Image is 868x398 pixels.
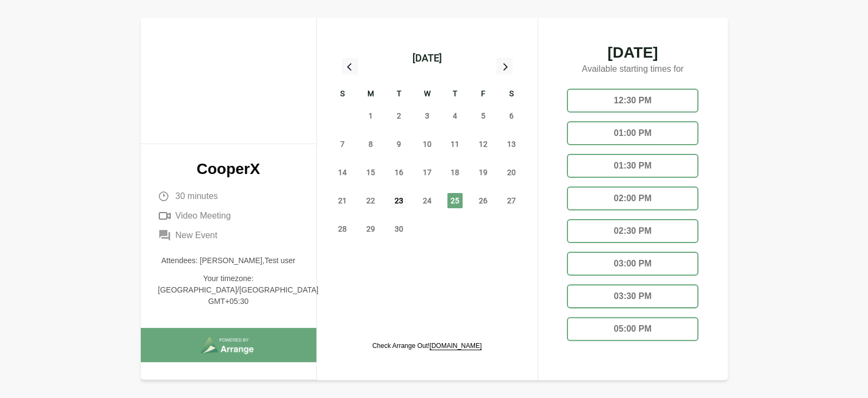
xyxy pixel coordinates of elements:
[429,342,482,350] a: [DOMAIN_NAME]
[363,136,378,152] span: Monday, September 8, 2025
[391,165,407,180] span: Tuesday, September 16, 2025
[363,108,378,123] span: Monday, September 1, 2025
[385,88,413,102] div: T
[335,193,350,208] span: Sunday, September 21, 2025
[497,88,526,102] div: S
[176,209,231,222] span: Video Meeting
[469,88,497,102] div: F
[413,51,442,66] div: [DATE]
[447,193,463,208] span: Thursday, September 25, 2025
[176,190,218,203] span: 30 minutes
[158,161,299,177] p: CooperX
[447,136,463,152] span: Thursday, September 11, 2025
[567,89,698,113] div: 12:30 PM
[441,88,469,102] div: T
[567,121,698,145] div: 01:00 PM
[504,165,519,180] span: Saturday, September 20, 2025
[176,229,217,242] span: New Event
[372,341,482,350] p: Check Arrange Out!
[476,108,491,123] span: Friday, September 5, 2025
[476,136,491,152] span: Friday, September 12, 2025
[391,193,407,208] span: Tuesday, September 23, 2025
[567,252,698,276] div: 03:00 PM
[504,108,519,123] span: Saturday, September 6, 2025
[363,165,378,180] span: Monday, September 15, 2025
[391,108,407,123] span: Tuesday, September 2, 2025
[335,221,350,237] span: Sunday, September 28, 2025
[419,165,434,180] span: Wednesday, September 17, 2025
[335,165,350,180] span: Sunday, September 14, 2025
[447,165,463,180] span: Thursday, September 18, 2025
[567,219,698,243] div: 02:30 PM
[504,136,519,152] span: Saturday, September 13, 2025
[567,317,698,341] div: 05:00 PM
[419,108,434,123] span: Wednesday, September 3, 2025
[504,193,519,208] span: Saturday, September 27, 2025
[419,193,434,208] span: Wednesday, September 24, 2025
[567,186,698,210] div: 02:00 PM
[413,88,441,102] div: W
[363,193,378,208] span: Monday, September 22, 2025
[476,165,491,180] span: Friday, September 19, 2025
[357,88,385,102] div: M
[329,88,357,102] div: S
[567,154,698,178] div: 01:30 PM
[158,273,299,307] p: Your timezone: [GEOGRAPHIC_DATA]/[GEOGRAPHIC_DATA] GMT+05:30
[363,221,378,237] span: Monday, September 29, 2025
[560,60,706,80] p: Available starting times for
[567,284,698,308] div: 03:30 PM
[419,136,434,152] span: Wednesday, September 10, 2025
[335,136,350,152] span: Sunday, September 7, 2025
[158,255,299,266] p: Attendees: [PERSON_NAME],Test user
[476,193,491,208] span: Friday, September 26, 2025
[391,136,407,152] span: Tuesday, September 9, 2025
[447,108,463,123] span: Thursday, September 4, 2025
[391,221,407,237] span: Tuesday, September 30, 2025
[560,45,706,60] span: [DATE]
